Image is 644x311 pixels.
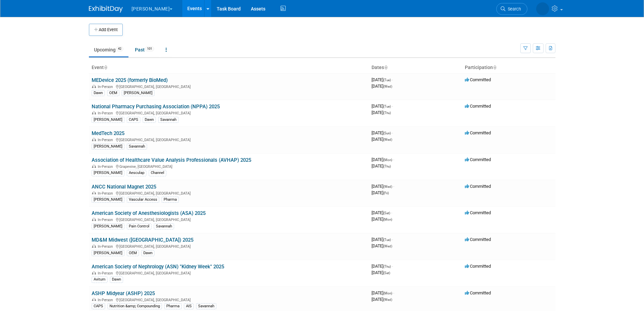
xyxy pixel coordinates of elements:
span: (Wed) [383,85,392,88]
span: [DATE] [372,163,391,169]
button: Add Event [89,24,123,36]
span: (Mon) [383,158,392,162]
span: In-Person [98,164,115,169]
span: Committed [465,237,491,242]
span: (Tue) [383,105,391,108]
a: National Pharmacy Purchasing Association (NPPA) 2025 [92,104,220,110]
div: CAPS [127,117,140,123]
div: [PERSON_NAME] [92,117,124,123]
div: Aesculap [127,170,146,176]
div: Nutrition &amp; Compounding [108,303,162,309]
th: Dates [369,62,462,73]
span: (Sat) [383,271,390,275]
img: In-Person Event [92,298,96,301]
span: - [393,184,394,189]
div: Savannah [154,223,174,229]
span: Committed [465,77,491,82]
span: In-Person [98,85,115,89]
span: In-Person [98,298,115,302]
div: [GEOGRAPHIC_DATA], [GEOGRAPHIC_DATA] [92,137,366,142]
span: (Mon) [383,218,392,221]
div: Savannah [196,303,216,309]
span: [DATE] [372,104,393,109]
div: [GEOGRAPHIC_DATA], [GEOGRAPHIC_DATA] [92,297,366,302]
span: - [393,290,394,295]
span: (Fri) [383,191,389,195]
a: ASHP Midyear (ASHP) 2025 [92,290,155,296]
span: (Wed) [383,185,392,188]
a: Sort by Participation Type [493,65,496,70]
span: (Sat) [383,211,390,215]
img: In-Person Event [92,191,96,195]
span: [DATE] [372,297,392,302]
span: Committed [465,184,491,189]
div: Dawn [92,90,105,96]
div: [PERSON_NAME] [92,143,124,150]
a: Search [496,3,527,15]
div: Dawn [110,276,123,283]
div: CAPS [92,303,105,309]
div: Savannah [158,117,178,123]
span: [DATE] [372,243,392,248]
a: Upcoming42 [89,43,128,56]
div: [GEOGRAPHIC_DATA], [GEOGRAPHIC_DATA] [92,190,366,196]
img: ExhibitDay [89,6,123,13]
span: Committed [465,210,491,215]
div: [PERSON_NAME] [92,170,124,176]
span: In-Person [98,218,115,222]
span: Search [505,6,521,12]
img: Dawn Brown [536,2,549,15]
div: [GEOGRAPHIC_DATA], [GEOGRAPHIC_DATA] [92,84,366,89]
div: Vascular Access [127,197,159,203]
img: In-Person Event [92,111,96,114]
span: [DATE] [372,184,394,189]
span: In-Person [98,244,115,249]
span: [DATE] [372,210,392,215]
div: Avitum [92,276,108,283]
span: (Mon) [383,291,392,295]
span: [DATE] [372,110,391,115]
span: [DATE] [372,130,393,135]
a: American Society of Nephrology (ASN) "Kidney Week" 2025 [92,264,224,270]
th: Participation [462,62,555,73]
span: [DATE] [372,290,394,295]
span: (Thu) [383,164,391,168]
span: Committed [465,157,491,162]
span: [DATE] [372,84,392,89]
div: Pain Control [127,223,151,229]
span: [DATE] [372,270,390,275]
a: American Society of Anesthesiologists (ASA) 2025 [92,210,206,216]
span: In-Person [98,191,115,196]
span: [DATE] [372,157,394,162]
a: Association of Healthcare Value Analysis Professionals (AVHAP) 2025 [92,157,251,163]
img: In-Person Event [92,164,96,168]
span: - [393,157,394,162]
a: MD&M Midwest ([GEOGRAPHIC_DATA]) 2025 [92,237,193,243]
span: (Sun) [383,131,391,135]
span: Committed [465,264,491,269]
span: [DATE] [372,264,393,269]
div: [GEOGRAPHIC_DATA], [GEOGRAPHIC_DATA] [92,270,366,275]
span: - [392,130,393,135]
span: In-Person [98,111,115,115]
a: Past101 [130,43,159,56]
a: MedTech 2025 [92,130,124,136]
img: In-Person Event [92,271,96,274]
div: OEM [107,90,119,96]
span: In-Person [98,271,115,275]
div: AIS [184,303,194,309]
div: Savannah [127,143,147,150]
span: (Tue) [383,78,391,82]
div: Pharma [162,197,179,203]
span: - [392,104,393,109]
div: Dawn [141,250,154,256]
div: Dawn [143,117,156,123]
span: - [391,210,392,215]
span: - [392,264,393,269]
span: [DATE] [372,217,392,222]
div: [GEOGRAPHIC_DATA], [GEOGRAPHIC_DATA] [92,217,366,222]
div: OEM [127,250,139,256]
span: - [392,77,393,82]
a: Sort by Event Name [104,65,107,70]
span: (Wed) [383,244,392,248]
